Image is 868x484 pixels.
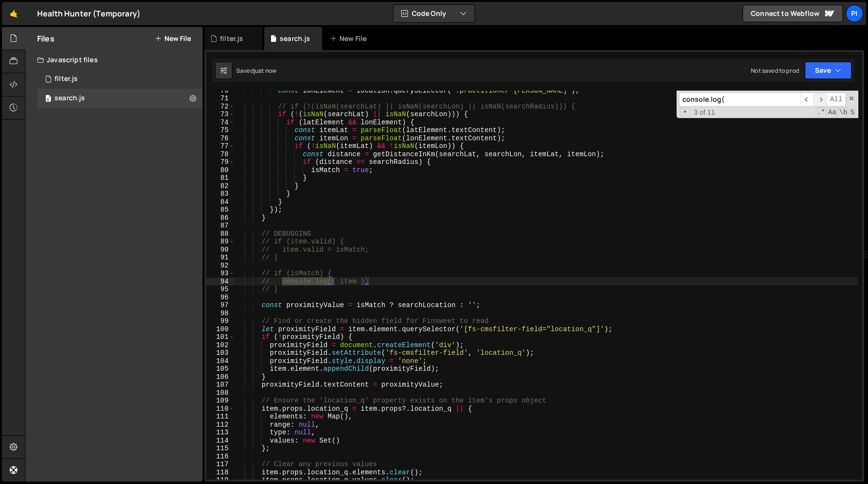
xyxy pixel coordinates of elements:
[206,269,235,278] div: 93
[37,89,203,108] div: 16494/45041.js
[206,413,235,421] div: 111
[206,301,235,309] div: 97
[206,214,235,222] div: 86
[206,294,235,302] div: 96
[54,94,85,103] div: search.js
[37,8,140,19] div: Health Hunter (Temporary)
[206,421,235,429] div: 112
[206,87,235,95] div: 70
[800,93,814,107] span: ​
[236,67,276,75] div: Saved
[206,405,235,413] div: 110
[206,142,235,150] div: 77
[393,5,475,22] button: Code Only
[206,222,235,230] div: 87
[206,103,235,111] div: 72
[206,174,235,182] div: 81
[206,110,235,119] div: 73
[206,150,235,159] div: 78
[206,309,235,318] div: 98
[206,126,235,134] div: 75
[206,285,235,294] div: 95
[206,453,235,461] div: 116
[206,198,235,206] div: 84
[846,5,863,22] a: Pi
[206,389,235,397] div: 108
[254,67,276,75] div: just now
[849,108,855,117] span: Search In Selection
[54,75,78,83] div: filter.js
[679,93,800,107] input: Search for
[206,182,235,190] div: 82
[206,206,235,214] div: 85
[2,2,26,25] a: 🤙
[206,357,235,365] div: 104
[690,108,719,117] span: 3 of 11
[206,397,235,405] div: 109
[155,35,191,42] button: New File
[680,108,690,117] span: Toggle Replace mode
[280,34,310,43] div: search.js
[206,119,235,127] div: 74
[206,437,235,445] div: 114
[37,69,203,89] div: 16494/44708.js
[827,108,837,117] span: CaseSensitive Search
[814,93,827,107] span: ​
[206,325,235,334] div: 100
[206,333,235,341] div: 101
[206,246,235,254] div: 90
[206,341,235,350] div: 102
[206,166,235,175] div: 80
[206,238,235,246] div: 89
[26,50,203,69] div: Javascript files
[206,349,235,357] div: 103
[206,429,235,437] div: 113
[751,67,799,75] div: Not saved to prod
[816,108,826,117] span: RegExp Search
[206,230,235,238] div: 88
[206,134,235,143] div: 76
[206,254,235,262] div: 91
[206,373,235,381] div: 106
[206,158,235,166] div: 79
[206,317,235,325] div: 99
[206,444,235,453] div: 115
[827,93,846,107] span: Alt-Enter
[220,34,243,43] div: filter.js
[45,95,51,103] span: 0
[330,34,370,43] div: New File
[206,469,235,477] div: 118
[37,33,54,44] h2: Files
[743,5,843,22] a: Connect to Webflow
[206,262,235,270] div: 92
[838,108,848,117] span: Whole Word Search
[206,365,235,373] div: 105
[206,94,235,103] div: 71
[206,381,235,389] div: 107
[805,62,852,79] button: Save
[206,278,235,286] div: 94
[206,460,235,469] div: 117
[206,190,235,198] div: 83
